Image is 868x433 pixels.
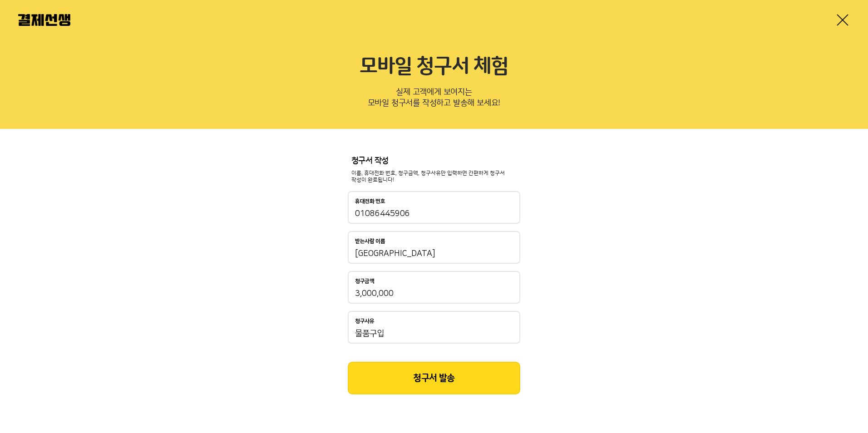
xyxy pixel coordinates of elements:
[355,248,513,259] input: 받는사람 이름
[351,156,517,166] p: 청구서 작성
[355,198,385,205] p: 휴대전화 번호
[355,238,385,245] p: 받는사람 이름
[355,278,375,285] p: 청구금액
[18,84,850,114] p: 실제 고객에게 보여지는 모바일 청구서를 작성하고 발송해 보세요!
[355,208,513,219] input: 휴대전화 번호
[351,170,517,184] p: 이름, 휴대전화 번호, 청구금액, 청구사유만 입력하면 간편하게 청구서 작성이 완료됩니다!
[355,318,375,325] p: 청구사유
[18,54,850,79] h2: 모바일 청구서 체험
[18,14,70,26] img: 결제선생
[348,362,520,394] button: 청구서 발송
[355,288,513,299] input: 청구금액
[355,328,513,339] input: 청구사유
